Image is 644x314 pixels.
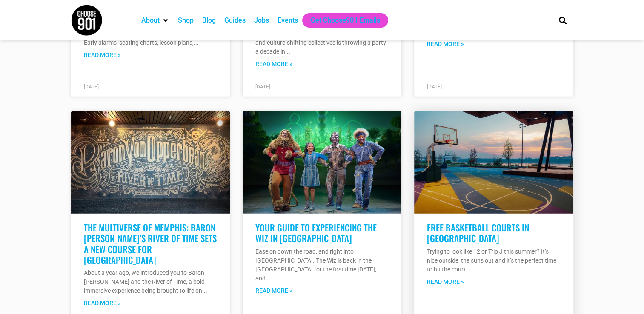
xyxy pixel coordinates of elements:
a: Shop [178,15,194,26]
p: About a year ago, we introduced you to Baron [PERSON_NAME] and the River of Time, a bold immersiv... [84,268,217,295]
span: [DATE] [255,84,270,90]
a: A mural reads "The Adventures of Baron Von Opperbean and the River of Time" with ornate lettering... [71,111,230,214]
nav: Main nav [137,13,544,28]
div: About [137,13,174,28]
a: Read more about UNAPOLOGETIC.10: A 10-Year Celebration of Memphis-Made Culture [255,60,292,69]
a: Your Guide to Experiencing The Wiz in [GEOGRAPHIC_DATA] [255,221,377,245]
a: Events [278,15,298,26]
a: Get Choose901 Emails [311,15,380,26]
a: Read more about Free Basketball Courts in Memphis [427,277,464,286]
a: About [141,15,160,26]
a: Read more about Teachers, the Back to School Bash Is On—And Memphis Is Buying You A Round! [84,51,121,60]
a: Four actors in colorful costumes pose on stage in front of a green, whimsical backdrop resembling... [243,111,401,214]
a: Read more about The Multiverse of Memphis: Baron Von Opperbean’s River of Time Sets a New Course ... [84,299,121,308]
a: Read more about Your Guide to Experiencing The Wiz in Memphis [255,286,292,295]
a: Free outdoor basketball court with colorful geometric patterns inspired by Memphis design, situat... [414,111,573,214]
p: Trying to look like 12 or Trip J this summer? It’s nice outside, the suns out and it’s the perfec... [427,247,560,274]
a: Free Basketball Courts in [GEOGRAPHIC_DATA] [427,221,529,245]
span: [DATE] [84,84,99,90]
a: Guides [224,15,246,26]
p: Ease on down the road, and right into [GEOGRAPHIC_DATA]. The Wiz is back in the [GEOGRAPHIC_DATA]... [255,247,389,283]
a: Blog [202,15,216,26]
a: Jobs [254,15,269,26]
a: The Multiverse of Memphis: Baron [PERSON_NAME]’s River of Time Sets a New Course for [GEOGRAPHIC_... [84,221,217,266]
div: Search [555,13,570,27]
a: Read more about Your Guide to Disability Pride Month [427,40,464,49]
span: [DATE] [427,84,442,90]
